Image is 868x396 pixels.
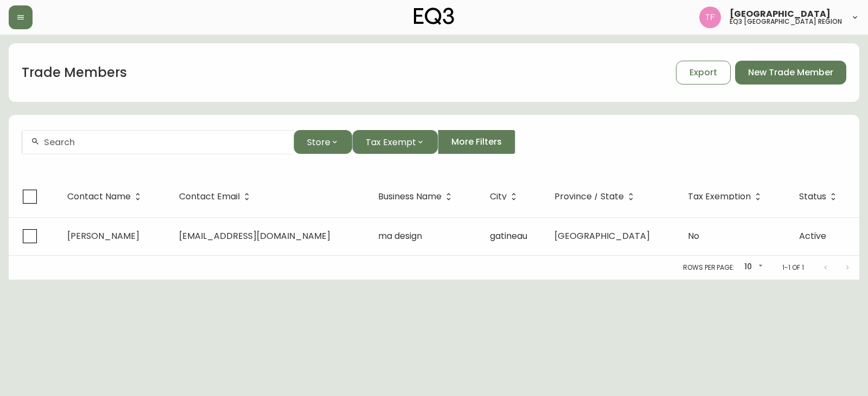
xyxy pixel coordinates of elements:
h1: Trade Members [22,63,127,82]
span: Province / State [554,193,624,200]
img: logo [414,8,454,25]
span: City [490,193,507,200]
button: Export [676,61,731,85]
button: Tax Exempt [352,130,438,154]
img: 971393357b0bdd4f0581b88529d406f6 [699,7,721,28]
span: Active [799,230,826,242]
span: [PERSON_NAME] [67,230,139,242]
button: New Trade Member [735,61,846,85]
span: New Trade Member [748,67,833,79]
span: Contact Name [67,193,131,200]
button: More Filters [438,130,515,154]
span: Status [799,193,826,200]
p: Rows per page: [683,263,735,272]
span: Tax Exempt [366,135,416,149]
span: Contact Email [179,193,240,200]
span: Tax Exemption [688,193,751,200]
span: Business Name [378,192,456,202]
span: No [688,230,699,242]
span: More Filters [451,136,502,148]
p: 1-1 of 1 [782,263,804,272]
span: gatineau [490,230,527,242]
span: Business Name [378,193,442,200]
div: 10 [739,258,765,276]
span: Province / State [554,192,638,202]
button: Store [293,130,352,154]
span: Tax Exemption [688,192,765,202]
h5: eq3 [GEOGRAPHIC_DATA] region [730,18,842,25]
span: Export [690,67,717,79]
span: Contact Name [67,192,145,202]
span: [GEOGRAPHIC_DATA] [554,230,650,242]
span: Store [307,135,330,149]
span: City [490,192,521,202]
span: ma design [378,230,422,242]
input: Search [44,137,285,147]
span: [GEOGRAPHIC_DATA] [730,10,831,18]
span: Contact Email [179,192,254,202]
span: Status [799,192,840,202]
span: [EMAIL_ADDRESS][DOMAIN_NAME] [179,230,330,242]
